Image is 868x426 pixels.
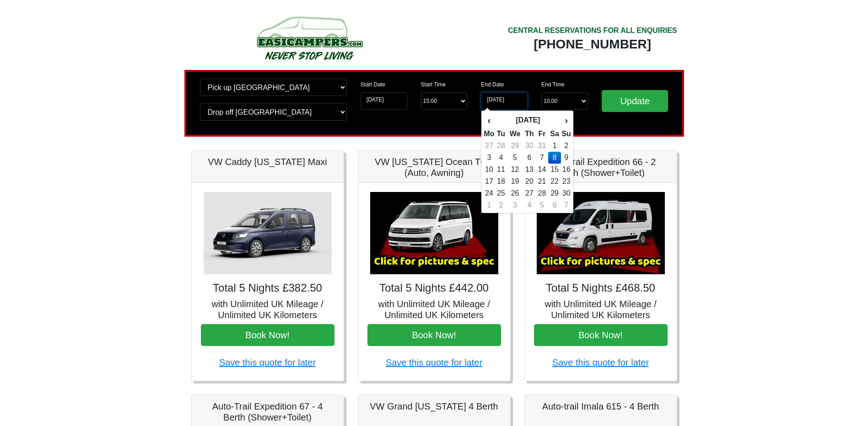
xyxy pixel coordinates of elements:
[548,199,561,211] td: 6
[548,176,561,187] td: 22
[536,140,548,152] td: 31
[523,164,536,176] td: 13
[508,36,677,53] div: [PHONE_NUMBER]
[602,90,669,112] input: Update
[507,176,523,187] td: 19
[481,92,528,110] input: Return Date
[495,187,507,199] td: 25
[523,152,536,164] td: 6
[483,199,495,211] td: 1
[201,282,334,295] h4: Total 5 Nights £382.50
[548,128,561,140] th: Sa
[370,192,498,274] img: VW California Ocean T6.1 (Auto, Awning)
[507,152,523,164] td: 5
[523,176,536,187] td: 20
[537,192,665,274] img: Auto-Trail Expedition 66 - 2 Berth (Shower+Toilet)
[548,152,561,164] td: 8
[561,176,571,187] td: 23
[508,25,677,36] div: CENTRAL RESERVATIONS FOR ALL ENQUIRIES
[495,112,561,128] th: [DATE]
[495,128,507,140] th: Tu
[367,401,501,412] h5: VW Grand [US_STATE] 4 Berth
[536,187,548,199] td: 28
[483,164,495,176] td: 10
[483,140,495,152] td: 27
[536,176,548,187] td: 21
[367,298,501,320] h5: with Unlimited UK Mileage / Unlimited UK Kilometers
[507,140,523,152] td: 29
[367,282,501,295] h4: Total 5 Nights £442.00
[534,282,668,295] h4: Total 5 Nights £468.50
[219,357,316,367] a: Save this quote for later
[561,187,571,199] td: 30
[481,80,504,89] label: End Date
[561,164,571,176] td: 16
[548,140,561,152] td: 1
[561,140,571,152] td: 2
[483,128,495,140] th: Mo
[534,401,668,412] h5: Auto-trail Imala 615 - 4 Berth
[222,13,396,63] img: campers-checkout-logo.png
[536,128,548,140] th: Fr
[367,156,501,178] h5: VW [US_STATE] Ocean T6.1 (Auto, Awning)
[201,401,334,423] h5: Auto-Trail Expedition 67 - 4 Berth (Shower+Toilet)
[534,298,668,320] h5: with Unlimited UK Mileage / Unlimited UK Kilometers
[495,176,507,187] td: 18
[361,92,407,110] input: Start Date
[483,152,495,164] td: 3
[534,156,668,178] h5: Auto-Trail Expedition 66 - 2 Berth (Shower+Toilet)
[204,192,332,274] img: VW Caddy California Maxi
[201,156,334,167] h5: VW Caddy [US_STATE] Maxi
[523,187,536,199] td: 27
[536,199,548,211] td: 5
[507,128,523,140] th: We
[523,199,536,211] td: 4
[421,80,446,89] label: Start Time
[483,112,495,128] th: ‹
[523,140,536,152] td: 30
[561,128,571,140] th: Su
[523,128,536,140] th: Th
[201,298,334,320] h5: with Unlimited UK Mileage / Unlimited UK Kilometers
[507,199,523,211] td: 3
[495,152,507,164] td: 4
[548,187,561,199] td: 29
[495,164,507,176] td: 11
[483,176,495,187] td: 17
[534,324,668,346] button: Book Now!
[495,199,507,211] td: 2
[561,112,571,128] th: ›
[507,187,523,199] td: 26
[552,357,649,367] a: Save this quote for later
[541,80,565,89] label: End Time
[561,199,571,211] td: 7
[548,164,561,176] td: 15
[386,357,482,367] a: Save this quote for later
[495,140,507,152] td: 28
[561,152,571,164] td: 9
[536,164,548,176] td: 14
[367,324,501,346] button: Book Now!
[536,152,548,164] td: 7
[361,80,385,89] label: Start Date
[201,324,334,346] button: Book Now!
[507,164,523,176] td: 12
[483,187,495,199] td: 24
